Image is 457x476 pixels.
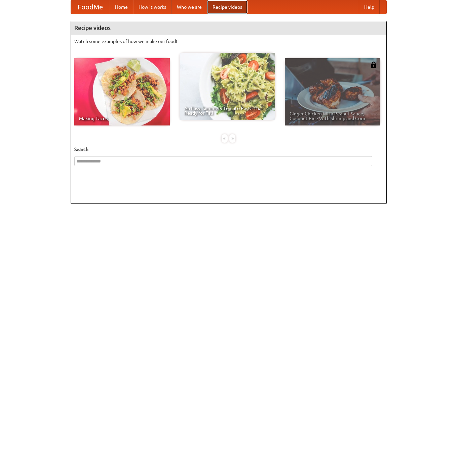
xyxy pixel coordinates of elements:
a: Making Tacos [74,58,170,125]
a: How it works [133,0,172,14]
a: Home [110,0,133,14]
h4: Recipe videos [71,21,386,35]
div: » [229,134,235,143]
a: Recipe videos [207,0,247,14]
h5: Search [74,146,383,153]
a: FoodMe [71,0,110,14]
span: Making Tacos [79,116,165,121]
img: 483408.png [370,62,377,68]
a: Help [359,0,380,14]
span: An Easy, Summery Tomato Pasta That's Ready for Fall [184,106,270,115]
a: An Easy, Summery Tomato Pasta That's Ready for Fall [180,53,275,120]
p: Watch some examples of how we make our food! [74,38,383,45]
a: Who we are [172,0,207,14]
div: « [222,134,228,143]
